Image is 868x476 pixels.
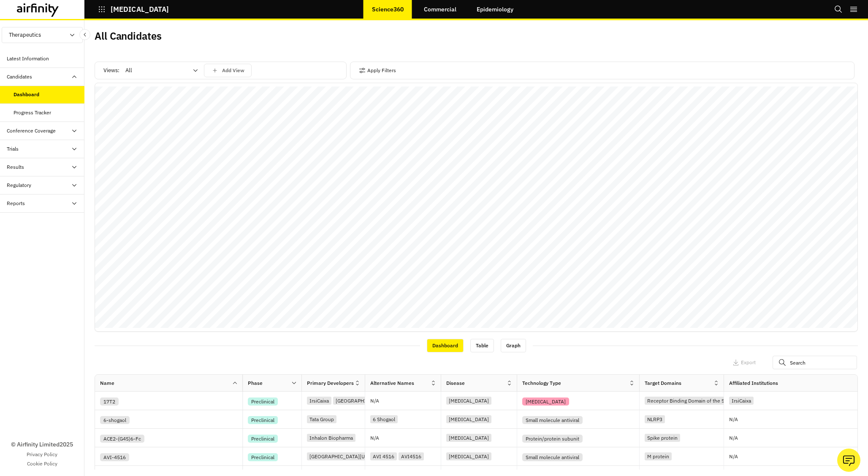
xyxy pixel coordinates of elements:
div: Protein/protein subunit [522,435,583,443]
div: [MEDICAL_DATA] [446,397,491,405]
div: Name [100,379,114,387]
div: [MEDICAL_DATA] [446,452,491,460]
div: 6-shogaol [100,416,130,424]
button: Apply Filters [359,64,396,77]
div: Small molecule antiviral [522,416,583,424]
p: [MEDICAL_DATA] [111,5,169,13]
div: Preclinical [248,435,278,443]
div: AVI-4516 [100,453,129,461]
div: Regulatory [7,181,31,189]
div: Primary Developers [307,379,354,387]
div: Disease [446,379,465,387]
a: Privacy Policy [27,451,57,458]
p: Science360 [372,6,404,13]
div: Small molecule antiviral [522,453,583,461]
div: Preclinical [248,416,278,424]
div: Results [7,163,24,171]
div: M protein [645,452,672,460]
h2: All Candidates [95,30,162,42]
p: N/A [729,417,738,422]
div: [MEDICAL_DATA] [522,398,569,406]
div: [GEOGRAPHIC_DATA][US_STATE], [GEOGRAPHIC_DATA] (UCSF) [307,452,459,460]
p: N/A [370,398,379,403]
button: [MEDICAL_DATA] [98,2,169,16]
div: Alternative Names [370,379,414,387]
div: 6 Shogaol [370,415,398,423]
button: Ask our analysts [837,449,860,472]
div: Dashboard [14,91,39,98]
div: IrsiCaixa [729,397,754,405]
div: Receptor Binding Domain of the Spike Protein (RBD) [645,397,769,405]
div: Technology Type [522,379,561,387]
div: Conference Coverage [7,127,56,135]
div: Preclinical [248,453,278,461]
div: Spike protein [645,434,680,442]
div: [GEOGRAPHIC_DATA] [333,397,388,405]
p: N/A [729,454,738,459]
div: Affiliated Institutions [729,379,778,387]
button: Search [834,2,843,16]
div: Table [470,339,494,352]
button: save changes [204,64,252,77]
div: Target Domains [645,379,681,387]
button: Therapeutics [2,27,83,43]
div: Latest Information [7,55,49,62]
div: Dashboard [427,339,464,352]
div: Phase [248,379,263,387]
div: IrsiCaixa [307,397,331,405]
div: Trials [7,145,19,153]
div: NLRP3 [645,415,665,423]
p: N/A [370,435,379,441]
p: © Airfinity Limited 2025 [11,440,73,449]
p: N/A [729,435,738,441]
div: [MEDICAL_DATA] [446,415,491,423]
div: [MEDICAL_DATA] [446,434,491,442]
button: Close Sidebar [79,29,90,40]
p: Add View [222,68,244,73]
div: Inhalon Biopharma [307,434,355,442]
div: Graph [501,339,526,352]
p: Export [741,360,756,365]
div: AVI 4516 [370,452,397,460]
div: Tata Group [307,415,336,423]
div: Views: [103,64,252,77]
div: Candidates [7,73,32,81]
div: Progress Tracker [14,109,51,116]
div: Reports [7,200,25,207]
a: Cookie Policy [27,460,57,468]
input: Search [773,356,857,369]
button: Export [732,356,756,369]
div: AVI4516 [399,452,424,460]
div: 17T2 [100,398,119,406]
div: ACE2-(G4S)6-Fc [100,435,144,443]
div: Preclinical [248,398,278,406]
